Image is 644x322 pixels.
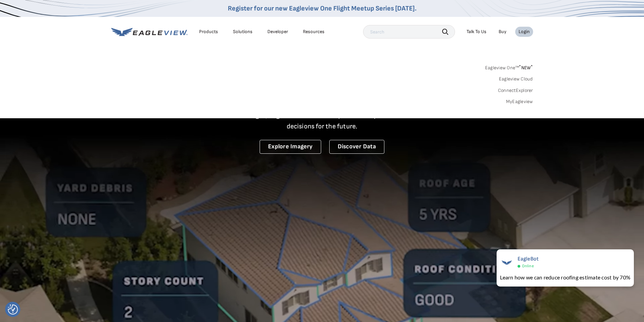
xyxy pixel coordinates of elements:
[499,29,506,35] a: Buy
[467,29,486,35] div: Talk To Us
[500,256,514,269] img: EagleBot
[199,29,218,35] div: Products
[8,304,18,315] img: Revisit consent button
[519,29,530,35] div: Login
[363,25,455,39] input: Search
[233,29,253,35] div: Solutions
[522,264,534,269] span: Online
[485,63,533,71] a: Eagleview One™*NEW*
[498,88,533,94] a: ConnectExplorer
[228,4,416,13] a: Register for our new Eagleview One Flight Meetup Series [DATE].
[499,76,533,82] a: Eagleview Cloud
[303,29,325,35] div: Resources
[500,273,630,281] div: Learn how we can reduce roofing estimate cost by 70%
[506,99,533,105] a: MyEagleview
[267,29,288,35] a: Developer
[8,304,18,315] button: Consent Preferences
[519,65,533,71] span: NEW
[518,256,539,262] span: EagleBot
[260,140,321,154] a: Explore Imagery
[329,140,384,154] a: Discover Data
